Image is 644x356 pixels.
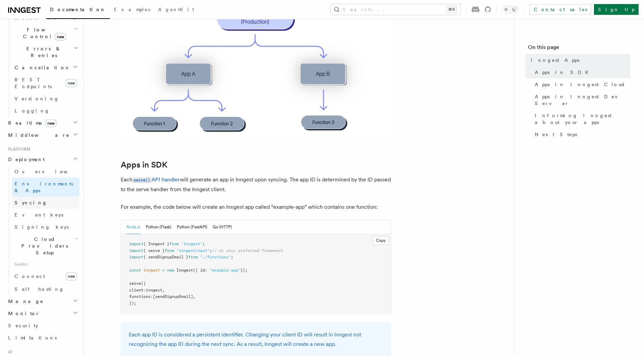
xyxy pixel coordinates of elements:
[129,268,141,273] span: const
[181,241,202,246] span: "inngest"
[12,236,75,256] span: Cloud Providers Setup
[5,132,70,138] span: Middleware
[502,5,518,14] button: Toggle dark mode
[210,268,240,273] span: "example-app"
[5,307,79,320] button: Monitor
[15,96,59,101] span: Versioning
[193,294,195,299] span: ,
[5,166,79,295] div: Deployment
[12,233,79,259] button: Cloud Providers Setup
[129,255,143,259] span: import
[373,236,389,245] button: Copy
[231,255,233,259] span: ;
[15,77,52,89] span: REST Endpoints
[158,7,194,12] span: AgentKit
[143,241,169,246] span: { Inngest }
[141,281,146,286] span: ({
[143,248,165,253] span: { serve }
[146,288,162,293] span: inngest
[8,323,38,328] span: Security
[212,248,283,253] span: // or your preferred framework
[129,330,383,349] p: Each app ID is considered a persistent identifier. Changing your client ID will result in Inngest...
[121,175,391,194] p: Each will generate an app in Inngest upon syncing. The app ID is determined by the ID passed to t...
[176,268,193,273] span: Inngest
[535,69,593,76] span: Apps in SDK
[240,268,247,273] span: });
[154,2,198,18] a: AgentKit
[50,7,106,12] span: Documentation
[12,24,79,43] button: Flow Controlnew
[66,79,77,87] span: new
[532,66,630,78] a: Apps in SDK
[12,93,79,105] a: Versioning
[153,294,193,299] span: [sendSignupEmail]
[129,288,143,293] span: client
[12,270,79,283] a: Connectnew
[143,255,188,259] span: { sendSignupEmail }
[12,61,79,74] button: Cancellation
[129,301,136,306] span: });
[535,112,630,126] span: Informing Inngest about your apps
[176,248,210,253] span: "inngest/next"
[5,147,30,152] span: Platform
[129,248,143,253] span: import
[5,332,79,344] a: Limitations
[532,91,630,109] a: Apps in Inngest Dev Server
[45,120,56,127] span: new
[169,241,179,246] span: from
[126,220,140,234] button: Node.js
[46,2,110,19] a: Documentation
[12,283,79,295] a: Self hosting
[12,221,79,233] a: Signing keys
[12,105,79,117] a: Logging
[121,202,391,212] p: For example, the code below will create an Inngest app called “example-app” which contains one fu...
[162,288,165,293] span: ,
[12,64,70,71] span: Cancellation
[193,268,205,273] span: ({ id
[5,129,79,141] button: Middleware
[15,108,50,113] span: Logging
[15,181,73,193] span: Environments & Apps
[528,43,630,54] h4: On this page
[532,109,630,128] a: Informing Inngest about your apps
[5,298,44,305] span: Manage
[200,255,231,259] span: "./functions"
[12,197,79,209] a: Syncing
[167,268,174,273] span: new
[532,78,630,91] a: Apps in Inngest Cloud
[12,45,73,59] span: Errors & Retries
[162,268,165,273] span: =
[535,131,577,138] span: Next Steps
[12,43,79,61] button: Errors & Retries
[66,272,77,280] span: new
[213,220,232,234] button: Go (HTTP)
[12,178,79,197] a: Environments & Apps
[5,295,79,307] button: Manage
[12,26,74,40] span: Flow Control
[5,156,45,163] span: Deployment
[532,128,630,141] a: Next Steps
[15,286,64,292] span: Self hosting
[8,335,57,340] span: Limitations
[5,310,40,317] span: Monitor
[15,212,63,218] span: Event keys
[535,81,625,88] span: Apps in Inngest Cloud
[531,57,579,63] span: Inngest Apps
[447,6,456,13] kbd: ⌘K
[529,4,591,15] a: Contact sales
[133,176,180,183] a: serve()API handler
[594,4,639,15] a: Sign Up
[133,177,151,183] code: serve()
[12,209,79,221] a: Event keys
[12,166,79,178] a: Overview
[110,2,154,18] a: Examples
[15,200,47,205] span: Syncing
[5,117,79,129] button: Realtimenew
[210,248,212,253] span: ;
[150,294,153,299] span: :
[114,7,150,12] span: Examples
[205,268,207,273] span: :
[146,220,171,234] button: Python (Flask)
[129,241,143,246] span: import
[202,241,205,246] span: ;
